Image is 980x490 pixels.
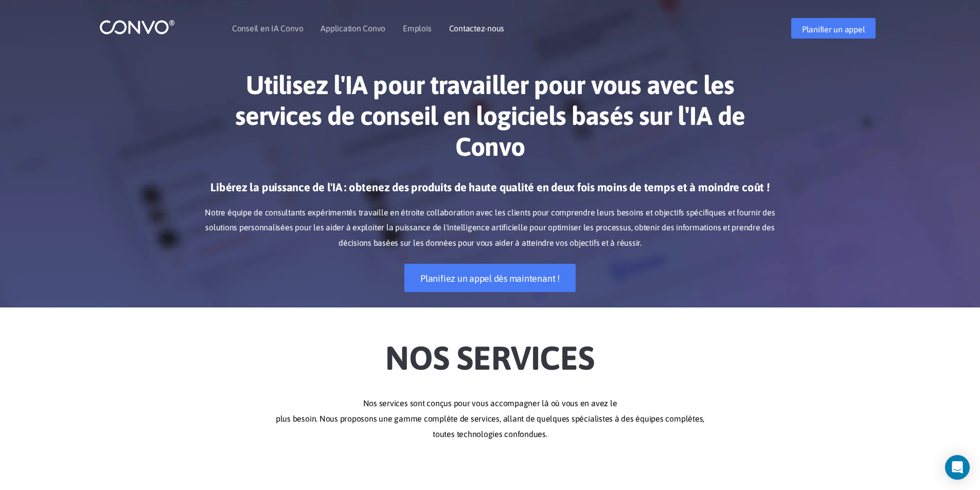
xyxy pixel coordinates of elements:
[802,25,865,34] font: Planifier un appel
[403,24,431,33] font: Emplois
[210,180,769,194] font: Libérez la puissance de l'IA : obtenez des produits de haute qualité en deux fois moins de temps ...
[235,70,745,161] font: Utilisez l'IA pour travailler pour vous avec les services de conseil en logiciels basés sur l'IA ...
[420,273,560,284] font: Planifiez un appel dès maintenant !
[363,398,617,408] font: Nos services sont conçus pour vous accompagner là où vous en avez le
[449,24,505,33] font: Contactez-nous
[385,339,594,377] font: Nos services
[791,18,876,39] a: Planifier un appel
[205,208,775,248] font: Notre équipe de consultants expérimentés travaille en étroite collaboration avec les clients pour...
[232,24,303,32] a: Conseil en IA Convo
[320,24,385,32] a: Application Convo
[276,414,704,423] font: plus besoin. Nous proposons une gamme complète de services, allant de quelques spécialistes à des...
[945,455,970,480] div: Open Intercom Messenger
[433,429,547,439] font: toutes technologies confondues.
[403,24,431,32] a: Emplois
[449,24,505,32] a: Contactez-nous
[320,24,385,33] font: Application Convo
[404,264,576,292] a: Planifiez un appel dès maintenant !
[99,19,175,35] img: logo_1.png
[232,24,303,33] font: Conseil en IA Convo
